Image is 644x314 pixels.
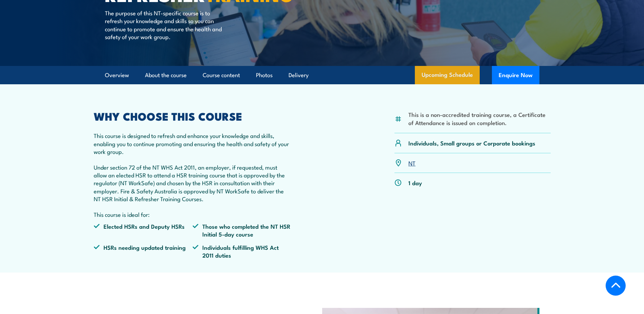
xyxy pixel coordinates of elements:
[94,243,193,259] li: HSRs needing updated training
[145,66,187,84] a: About the course
[192,222,292,238] li: Those who completed the NT HSR Initial 5-day course
[408,139,535,147] p: Individuals, Small groups or Corporate bookings
[415,66,480,84] a: Upcoming Schedule
[203,66,240,84] a: Course content
[94,132,292,155] p: This course is designed to refresh and enhance your knowledge and skills, enabling you to continu...
[256,66,273,84] a: Photos
[94,210,292,218] p: This course is ideal for:
[105,9,229,41] p: The purpose of this NT-specific course is to refresh your knowledge and skills so you can continu...
[408,110,551,126] li: This is a non-accredited training course, a Certificate of Attendance is issued on completion.
[289,66,309,84] a: Delivery
[408,159,416,167] a: NT
[492,66,539,84] button: Enquire Now
[94,163,292,203] p: Under section 72 of the NT WHS Act 2011, an employer, if requested, must allow an elected HSR to ...
[94,222,193,238] li: Elected HSRs and Deputy HSRs
[192,243,292,259] li: Individuals fulfilling WHS Act 2011 duties
[105,66,129,84] a: Overview
[94,111,292,121] h2: WHY CHOOSE THIS COURSE
[408,179,422,187] p: 1 day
